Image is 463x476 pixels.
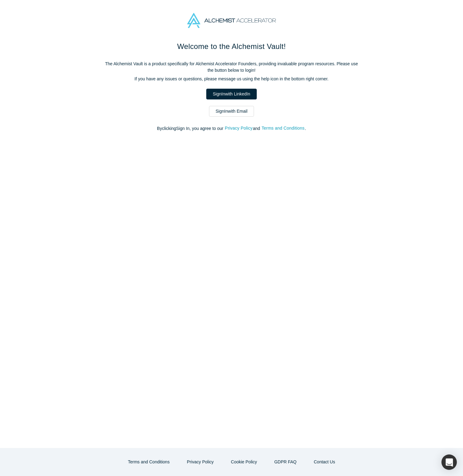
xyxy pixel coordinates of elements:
p: By clicking Sign In , you agree to our and . [102,125,361,132]
button: Cookie Policy [224,457,264,467]
h1: Welcome to the Alchemist Vault! [102,41,361,52]
a: SignInwith LinkedIn [206,89,256,99]
a: GDPR FAQ [268,457,303,467]
button: Privacy Policy [224,125,253,132]
button: Terms and Conditions [122,457,176,467]
img: Alchemist Accelerator Logo [187,13,276,28]
button: Terms and Conditions [261,125,305,132]
p: The Alchemist Vault is a product specifically for Alchemist Accelerator Founders, providing inval... [102,61,361,74]
p: If you have any issues or questions, please message us using the help icon in the bottom right co... [102,76,361,82]
button: Privacy Policy [180,457,220,467]
button: Contact Us [307,457,341,467]
a: SignInwith Email [209,106,254,117]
